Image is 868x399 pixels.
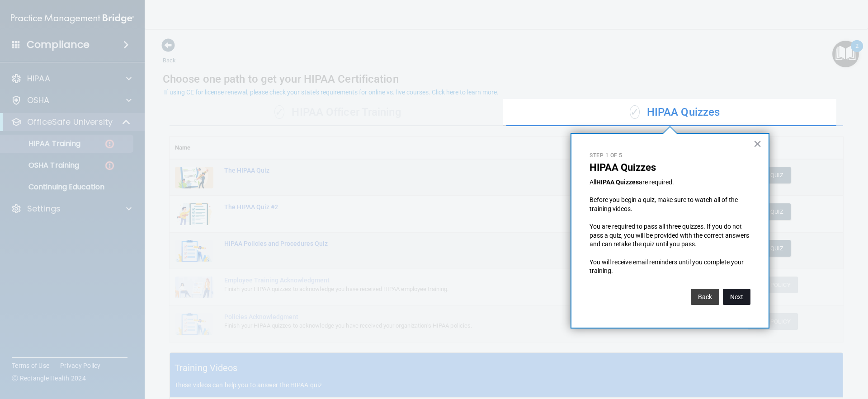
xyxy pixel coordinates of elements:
button: Next [723,289,750,305]
p: You are required to pass all three quizzes. If you do not pass a quiz, you will be provided with ... [590,222,750,249]
p: Before you begin a quiz, make sure to watch all of the training videos. [590,196,750,213]
button: Close [753,136,762,151]
p: HIPAA Quizzes [590,162,750,174]
div: HIPAA Quizzes [506,99,843,126]
span: are required. [639,178,674,186]
p: You will receive email reminders until you complete your training. [590,258,750,276]
button: Back [691,289,719,305]
span: ✓ [630,105,640,119]
p: Step 1 of 5 [590,152,750,160]
span: All [590,178,596,186]
strong: HIPAA Quizzes [596,178,639,186]
iframe: Drift Widget Chat Controller [712,335,857,371]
